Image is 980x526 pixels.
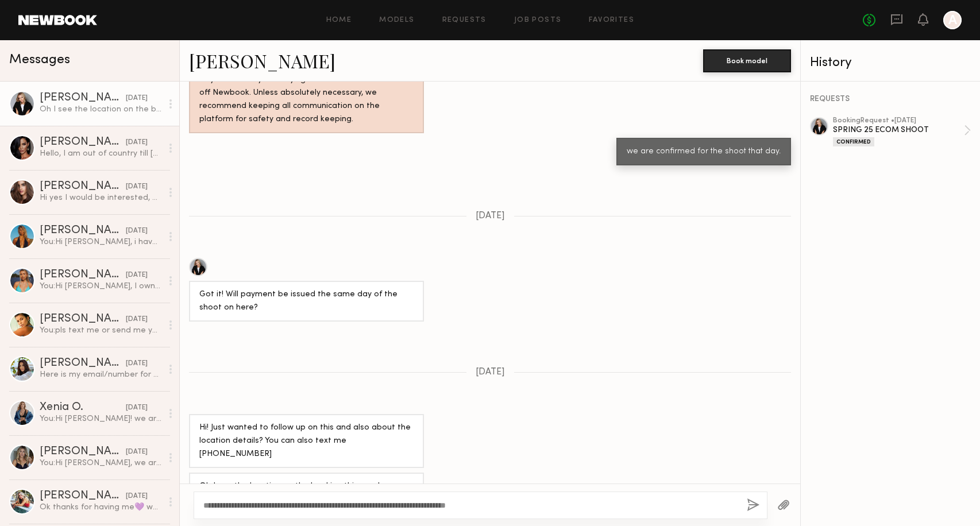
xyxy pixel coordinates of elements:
[40,446,126,458] div: [PERSON_NAME]
[833,137,874,146] div: Confirmed
[126,314,148,325] div: [DATE]
[126,226,148,237] div: [DATE]
[703,49,791,72] button: Book model
[326,17,352,24] a: Home
[476,211,505,221] span: [DATE]
[40,137,126,148] div: [PERSON_NAME]
[126,403,148,413] div: [DATE]
[442,17,487,24] a: Requests
[810,95,971,103] div: REQUESTS
[40,192,162,203] div: Hi yes I would be interested, what would be the rate for this job?
[627,145,781,158] div: we are confirmed for the shoot that day.
[126,270,148,281] div: [DATE]
[40,237,162,247] div: You: Hi [PERSON_NAME], i have a womens brand that i am doing an ecom shoot for [DATE] of next wee...
[40,314,126,325] div: [PERSON_NAME]
[199,421,414,461] div: Hi! Just wanted to follow up on this and also about the location details? You can also text me [P...
[40,402,126,413] div: Xenia O.
[589,17,634,24] a: Favorites
[476,368,505,377] span: [DATE]
[126,181,148,192] div: [DATE]
[40,369,162,380] div: Here is my email/number for shoot details [EMAIL_ADDRESS][DOMAIN_NAME] [PHONE_NUMBER]
[40,92,126,104] div: [PERSON_NAME]
[40,490,126,502] div: [PERSON_NAME]
[40,325,162,336] div: You: pls text me or send me your number so u can contact me if u have issues parking. 7863903434 ...
[126,447,148,458] div: [DATE]
[126,358,148,369] div: [DATE]
[40,181,126,192] div: [PERSON_NAME]
[40,413,162,424] div: You: Hi [PERSON_NAME]! we are shooting for Holiday [DATE][DATE]. are you available?
[40,281,162,292] div: You: Hi [PERSON_NAME], I own a women's clothing brand and am planning an ecom shoot for next week...
[126,491,148,502] div: [DATE]
[703,55,791,65] a: Book model
[126,93,148,104] div: [DATE]
[833,117,964,125] div: booking Request • [DATE]
[40,104,162,115] div: Oh I see the location on the booking thing on here now actually! But will you text me just so I h...
[40,358,126,369] div: [PERSON_NAME]
[40,502,162,513] div: Ok thanks for having me💜 what a great team!
[943,11,962,29] a: A
[199,288,414,315] div: Got it! Will payment be issued the same day of the shoot on here?
[199,74,414,126] div: Hey! Looks like you’re trying to take the conversation off Newbook. Unless absolutely necessary, ...
[833,117,971,146] a: bookingRequest •[DATE]SPRING 25 ECOM SHOOTConfirmed
[126,137,148,148] div: [DATE]
[189,48,335,73] a: [PERSON_NAME]
[810,56,971,69] div: History
[833,125,964,136] div: SPRING 25 ECOM SHOOT
[199,480,414,520] div: Oh I see the location on the booking thing on here now actually! But will you text me just so I h...
[40,458,162,469] div: You: Hi [PERSON_NAME], we are shooting [DATE][DATE] for Holiday. are you available?
[40,269,126,281] div: [PERSON_NAME]
[40,225,126,237] div: [PERSON_NAME]
[514,17,562,24] a: Job Posts
[40,148,162,159] div: Hello, I am out of country till [DATE]… Thank you
[9,53,70,67] span: Messages
[379,17,414,24] a: Models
